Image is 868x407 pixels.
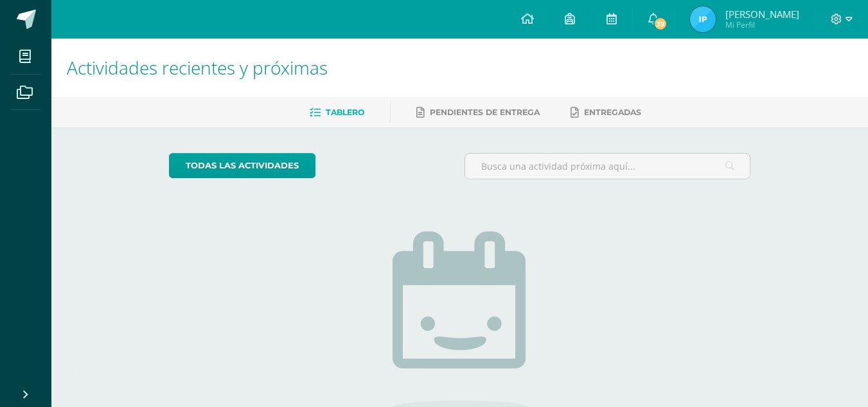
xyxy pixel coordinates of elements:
[653,17,668,31] span: 39
[571,102,641,123] a: Entregadas
[169,153,315,178] a: todas las Actividades
[690,6,716,32] img: a410d24662f5dfa2bd4b89707f1a0ee4.png
[430,107,540,117] span: Pendientes de entrega
[725,8,799,21] span: [PERSON_NAME]
[326,107,364,117] span: Tablero
[416,102,540,123] a: Pendientes de entrega
[584,107,641,117] span: Entregadas
[725,19,799,30] span: Mi Perfil
[67,55,328,80] span: Actividades recientes y próximas
[310,102,364,123] a: Tablero
[465,154,750,179] input: Busca una actividad próxima aquí...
